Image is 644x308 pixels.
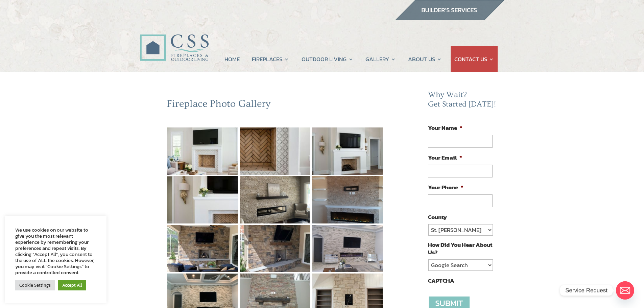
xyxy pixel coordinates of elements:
a: builder services construction supply [395,14,505,23]
img: 6 [312,176,383,223]
a: FIREPLACES [252,46,289,72]
img: 4 [167,176,238,223]
a: CONTACT US [454,46,494,72]
label: Your Email [428,154,462,161]
label: Your Name [428,124,462,132]
a: HOME [224,46,240,72]
a: Cookie Settings [15,280,55,290]
a: OUTDOOR LIVING [302,46,353,72]
img: CSS Fireplaces & Outdoor Living (Formerly Construction Solutions & Supply)- Jacksonville Ormond B... [140,16,209,65]
label: CAPTCHA [428,277,454,284]
h2: Why Wait? Get Started [DATE]! [428,90,498,112]
a: Email [616,281,634,300]
img: 1 [167,127,238,175]
img: 8 [240,225,311,272]
div: We use cookies on our website to give you the most relevant experience by remembering your prefer... [15,227,96,276]
img: 5 [240,176,311,223]
a: GALLERY [365,46,396,72]
a: Accept All [58,280,86,290]
label: Your Phone [428,184,463,191]
label: County [428,213,447,221]
img: 9 [312,225,383,272]
a: ABOUT US [408,46,442,72]
img: 7 [167,225,238,272]
label: How Did You Hear About Us? [428,241,492,256]
img: 2 [240,127,311,175]
img: 3 [312,127,383,175]
h2: Fireplace Photo Gallery [167,98,384,113]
